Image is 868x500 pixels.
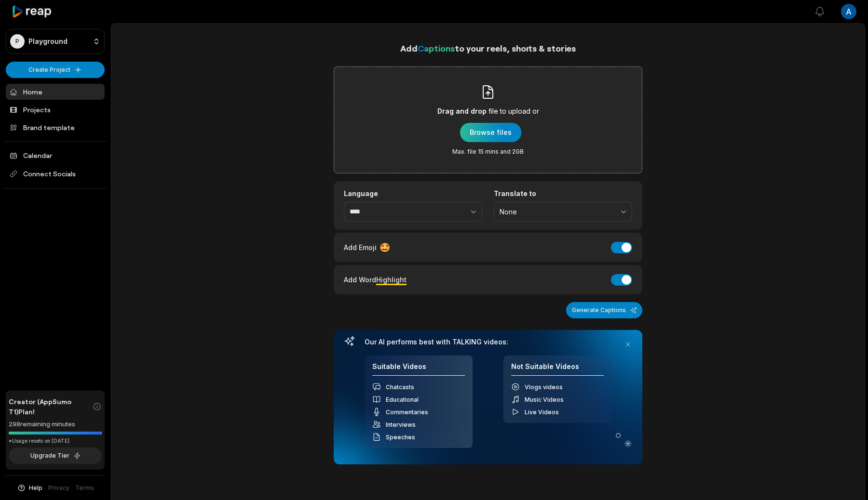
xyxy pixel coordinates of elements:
button: Create Project [6,62,105,78]
span: file to upload or [488,105,539,117]
a: Terms [75,484,94,492]
a: Privacy [48,484,69,492]
h4: Suitable Videos [372,362,465,376]
span: Captions [418,43,455,53]
span: Creator (AppSumo T1) Plan! [9,396,93,417]
button: Drag and dropfile to upload orMax. file 15 mins and 2GB [460,123,521,142]
div: Add Word [344,273,407,286]
span: Vlogs videos [525,383,563,391]
button: None [494,202,632,222]
span: Highlight [376,276,407,284]
span: Help [29,484,42,492]
span: Music Videos [525,396,564,403]
a: Projects [6,102,105,118]
a: Home [6,84,105,100]
span: Live Videos [525,408,559,416]
span: Max. file 15 mins and 2GB [452,148,524,156]
span: Educational [386,396,419,403]
h3: Our AI performs best with TALKING videos: [365,338,611,346]
div: P [10,34,25,49]
span: Drag and drop [437,105,487,117]
div: *Usage resets on [DATE] [9,437,102,445]
h4: Not Suitable Videos [511,362,604,376]
span: None [500,208,613,216]
h1: Add to your reels, shorts & stories [334,41,642,55]
label: Language [344,189,482,198]
span: Connect Socials [6,165,105,183]
p: Playground [28,37,68,46]
button: Upgrade Tier [9,447,102,464]
button: Help [17,484,42,492]
a: Calendar [6,147,105,163]
label: Translate to [494,189,632,198]
span: 🤩 [380,241,390,254]
span: Chatcasts [386,383,414,391]
div: 298 remaining minutes [9,420,102,429]
span: Add Emoji [344,242,377,252]
a: Brand template [6,119,105,135]
button: Generate Captions [566,302,642,318]
span: Commentaries [386,408,428,416]
span: Speeches [386,434,415,441]
span: Interviews [386,421,416,428]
